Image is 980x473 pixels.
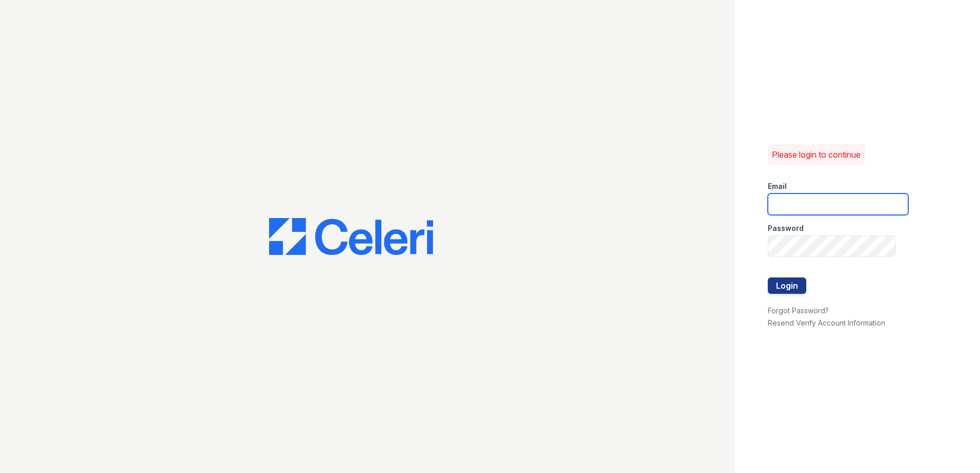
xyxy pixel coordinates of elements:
a: Resend Verify Account Information [768,318,885,327]
label: Password [768,223,804,233]
img: CE_Logo_Blue-a8612792a0a2168367f1c8372b55b34899dd931a85d93a1a3d3e32e68fde9ad4.png [269,218,433,255]
label: Email [768,181,787,191]
a: Forgot Password? [768,306,829,315]
button: Login [768,277,806,294]
p: Please login to continue [772,148,861,161]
